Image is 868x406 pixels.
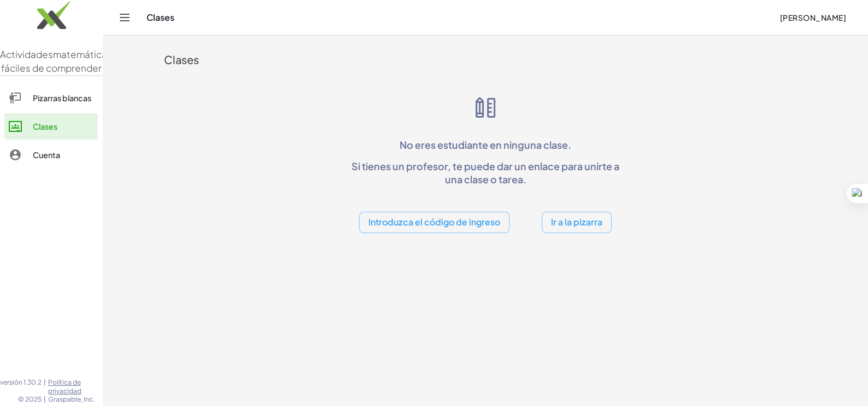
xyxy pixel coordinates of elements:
[48,378,102,395] a: Política de privacidad
[116,9,133,26] button: Cambiar navegación
[351,160,619,185] font: Si tienes un profesor, te puede dar un enlace para unirte a una clase o tarea.
[48,395,95,403] font: Graspable, Inc.
[368,216,500,228] font: Introduzca el código de ingreso
[359,212,509,233] button: Introduzca el código de ingreso
[18,395,42,403] font: © 2025
[4,113,98,140] a: Clases
[1,48,113,74] font: matemáticas fáciles de comprender
[4,85,98,111] a: Pizarras blancas
[44,378,46,386] font: |
[542,212,612,233] button: Ir a la pizarra
[33,150,60,160] font: Cuenta
[551,216,602,228] font: Ir a la pizarra
[33,121,57,131] font: Clases
[164,53,199,66] font: Clases
[48,378,81,395] font: Política de privacidad
[44,395,46,403] font: |
[780,13,846,22] font: [PERSON_NAME]
[400,138,571,151] font: No eres estudiante en ninguna clase.
[4,142,98,168] a: Cuenta
[771,8,855,27] button: [PERSON_NAME]
[33,93,91,103] font: Pizarras blancas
